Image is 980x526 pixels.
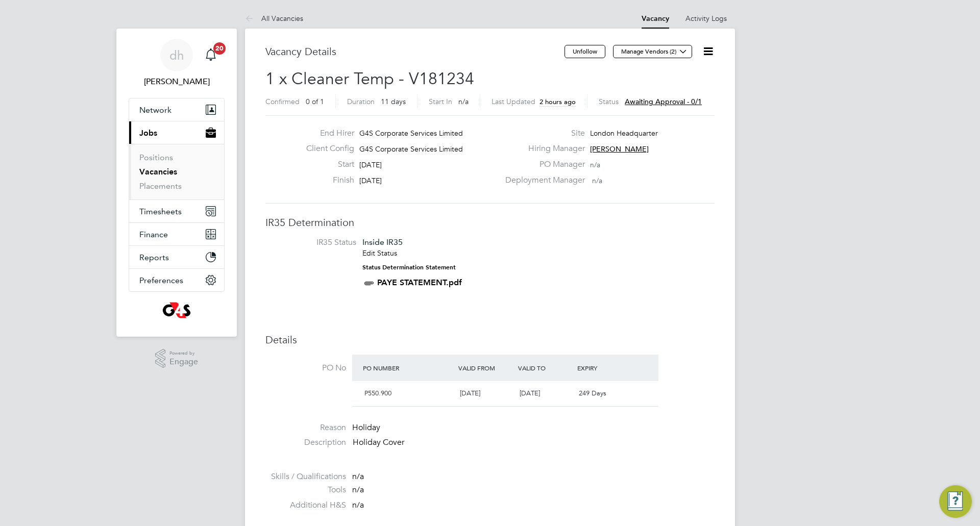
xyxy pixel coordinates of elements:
button: Manage Vendors (2) [613,45,692,58]
label: Site [499,128,585,139]
span: 20 [213,42,226,55]
span: Jobs [139,128,157,138]
span: n/a [352,471,364,482]
div: PO Number [360,359,456,377]
a: All Vacancies [245,14,303,23]
label: End Hirer [298,128,354,139]
a: Activity Logs [685,14,727,23]
strong: Status Determination Statement [362,264,456,271]
a: Positions [139,153,173,162]
span: 1 x Cleaner Temp - V181234 [265,69,474,89]
img: g4s1-logo-retina.png [162,302,190,318]
span: [PERSON_NAME] [590,144,649,154]
nav: Main navigation [116,29,237,337]
h3: IR35 Determination [265,216,715,229]
div: Jobs [129,144,224,199]
span: [DATE] [359,160,382,169]
a: PAYE STATEMENT.pdf [377,278,462,287]
button: Timesheets [129,200,224,222]
label: Start In [429,97,452,106]
h3: Details [265,333,715,346]
span: Powered by [169,349,198,358]
label: IR35 Status [276,237,356,248]
span: 2 hours ago [540,97,576,106]
button: Engage Resource Center [939,485,972,518]
label: Deployment Manager [499,175,585,186]
span: 0 of 1 [306,97,324,106]
label: PO No [265,363,346,373]
span: 11 days [381,97,406,106]
span: Reports [139,253,169,262]
a: 20 [201,39,221,71]
p: Holiday Cover [353,437,715,448]
div: Valid To [516,359,575,377]
span: 249 Days [579,389,606,397]
span: danielle harris [129,76,225,88]
span: Timesheets [139,207,182,216]
span: n/a [352,500,364,510]
a: Placements [139,181,182,191]
span: G4S Corporate Services Limited [359,129,463,138]
label: Reason [265,422,346,433]
span: n/a [352,485,364,495]
button: Jobs [129,121,224,144]
span: [DATE] [520,389,540,397]
span: Inside IR35 [362,237,403,247]
a: Edit Status [362,248,397,258]
span: Finance [139,230,168,239]
a: dh[PERSON_NAME] [129,39,225,88]
a: Powered byEngage [155,349,199,368]
span: Preferences [139,275,183,285]
label: Confirmed [265,97,300,106]
a: Go to home page [129,302,225,318]
label: Client Config [298,143,354,154]
span: P550.900 [364,389,391,397]
label: Duration [347,97,375,106]
span: n/a [592,176,602,185]
label: Start [298,159,354,170]
label: Description [265,437,346,448]
label: Tools [265,485,346,495]
label: Hiring Manager [499,143,585,154]
div: Valid From [456,359,516,377]
span: Holiday [352,422,380,433]
h3: Vacancy Details [265,45,565,58]
a: Vacancies [139,167,177,177]
span: dh [169,48,184,62]
label: Status [599,97,619,106]
span: G4S Corporate Services Limited [359,144,463,154]
span: n/a [458,97,469,106]
button: Preferences [129,269,224,291]
label: PO Manager [499,159,585,170]
span: London Headquarter [590,129,658,138]
button: Finance [129,223,224,245]
label: Additional H&S [265,500,346,511]
button: Unfollow [565,45,605,58]
a: Vacancy [642,14,669,23]
button: Network [129,98,224,121]
label: Last Updated [492,97,535,106]
label: Skills / Qualifications [265,471,346,482]
span: Network [139,105,171,115]
span: Engage [169,358,198,366]
span: [DATE] [359,176,382,185]
span: [DATE] [460,389,480,397]
span: Awaiting approval - 0/1 [625,97,702,106]
button: Reports [129,246,224,268]
div: Expiry [575,359,634,377]
span: n/a [590,160,600,169]
label: Finish [298,175,354,186]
